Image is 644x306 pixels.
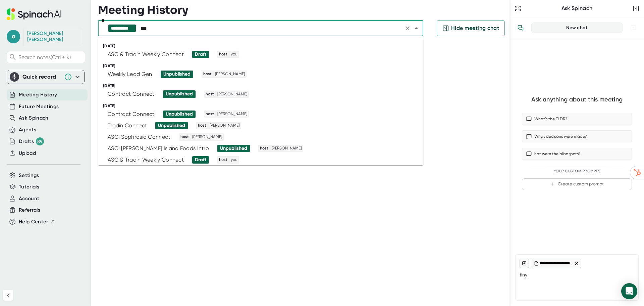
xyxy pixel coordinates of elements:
[218,157,228,163] span: host
[19,114,49,122] button: Ask Spinach
[19,218,48,226] span: Help Center
[214,71,246,77] span: [PERSON_NAME]
[522,113,632,125] button: What’s the TLDR?
[522,169,632,174] div: Your Custom Prompts
[195,157,206,163] div: Draft
[522,148,632,160] button: hat were the blindspots?
[522,130,632,142] button: What decisions were made?
[108,122,147,129] div: Tradin Connect
[179,134,190,140] span: host
[166,111,193,117] div: Unpublished
[523,5,631,12] div: Ask Spinach
[191,134,223,140] span: [PERSON_NAME]
[19,91,57,99] button: Meeting History
[103,83,423,88] div: [DATE]
[158,123,185,129] div: Unpublished
[202,71,213,77] span: host
[513,4,523,13] button: Expand to Ask Spinach page
[19,137,44,145] button: Drafts 89
[108,157,184,163] div: ASC & Tradin Weekly Connect
[216,111,248,117] span: [PERSON_NAME]
[536,25,618,31] div: New chat
[522,178,632,190] button: Create custom prompt
[220,145,247,151] div: Unpublished
[197,123,207,129] span: host
[205,111,215,117] span: host
[103,63,423,69] div: [DATE]
[520,268,634,284] textarea: tiny
[19,172,39,179] button: Settings
[103,44,423,49] div: [DATE]
[103,103,423,108] div: [DATE]
[163,71,191,77] div: Unpublished
[7,30,20,43] span: a
[36,137,44,145] div: 89
[531,96,623,103] div: Ask anything about this meeting
[412,24,421,33] button: Close
[621,283,637,299] div: Open Intercom Messenger
[230,51,238,57] span: you
[108,134,170,140] div: ASC: Sophrosia Connect
[631,4,641,13] button: Close conversation sidebar
[195,51,206,57] div: Draft
[19,183,39,191] button: Tutorials
[271,145,303,151] span: [PERSON_NAME]
[108,71,152,78] div: Weekly Lead Gen
[19,137,44,145] div: Drafts
[205,91,215,97] span: host
[19,195,39,203] button: Account
[19,218,55,226] button: Help Center
[108,51,184,58] div: ASC & Tradin Weekly Connect
[18,54,83,60] span: Search notes (Ctrl + K)
[22,74,61,80] div: Quick record
[108,111,155,118] div: Contract Connect
[451,24,499,32] span: Hide meeting chat
[403,24,412,33] button: Clear
[230,157,238,163] span: you
[10,70,82,84] div: Quick record
[19,206,40,214] button: Referrals
[259,145,269,151] span: host
[108,91,155,97] div: Contract Connect
[3,290,13,301] button: Collapse sidebar
[19,149,36,157] button: Upload
[27,31,77,42] div: Audrey Pleva
[209,123,240,129] span: [PERSON_NAME]
[19,126,36,134] button: Agents
[108,145,209,152] div: ASC: [PERSON_NAME] Island Foods Intro
[218,51,228,57] span: host
[98,4,188,16] h3: Meeting History
[437,20,505,36] button: Hide meeting chat
[514,21,527,35] button: View conversation history
[19,103,59,111] button: Future Meetings
[216,91,248,97] span: [PERSON_NAME]
[166,91,193,97] div: Unpublished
